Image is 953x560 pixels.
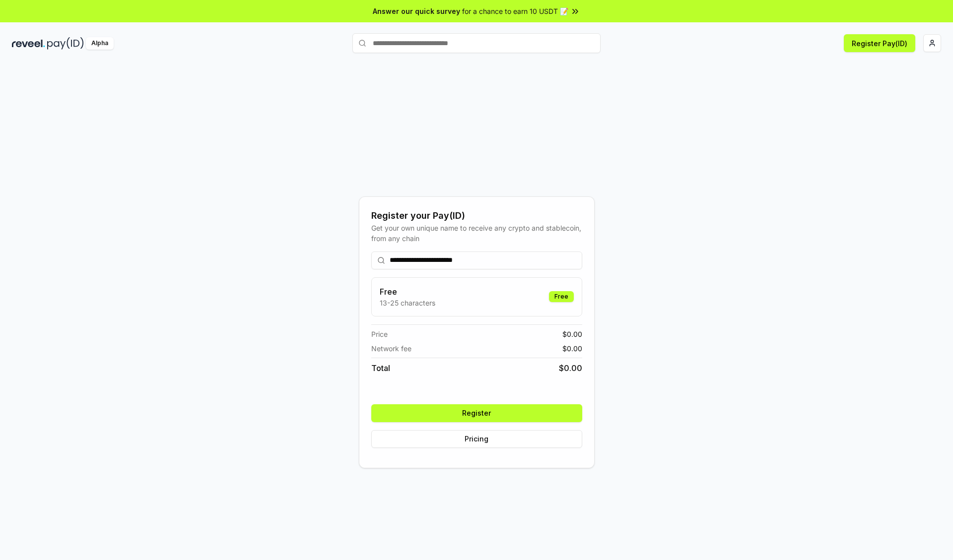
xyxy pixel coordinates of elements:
[371,223,582,244] div: Get your own unique name to receive any crypto and stablecoin, from any chain
[462,6,568,16] span: for a chance to earn 10 USDT 📝
[562,343,582,354] span: $ 0.00
[371,343,411,354] span: Network fee
[844,34,915,52] button: Register Pay(ID)
[371,430,582,448] button: Pricing
[86,37,114,50] div: Alpha
[380,286,435,298] h3: Free
[373,6,460,16] span: Answer our quick survey
[371,404,582,422] button: Register
[371,329,388,339] span: Price
[12,37,45,50] img: reveel_dark
[380,298,435,308] p: 13-25 characters
[371,362,390,374] span: Total
[562,329,582,339] span: $ 0.00
[47,37,84,50] img: pay_id
[371,209,582,223] div: Register your Pay(ID)
[549,291,574,302] div: Free
[559,362,582,374] span: $ 0.00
